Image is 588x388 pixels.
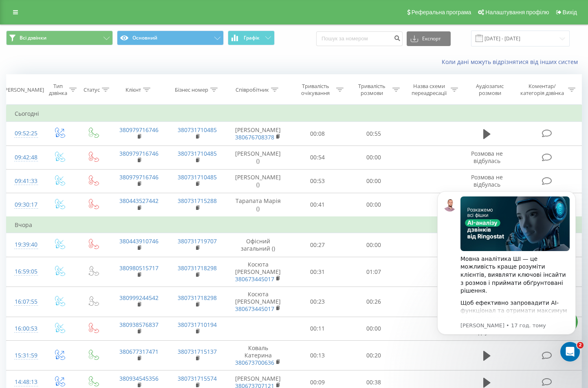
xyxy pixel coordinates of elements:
[289,145,346,169] td: 00:54
[84,86,100,93] div: Статус
[471,173,503,188] span: Розмова не відбулась
[227,169,289,193] td: [PERSON_NAME] ()
[346,340,402,370] td: 00:20
[563,9,577,15] span: Вихід
[15,264,34,280] div: 16:59:05
[178,173,217,181] a: 380731710485
[346,233,402,257] td: 00:00
[227,122,289,145] td: [PERSON_NAME]
[119,321,159,328] a: 380938576837
[289,193,346,217] td: 00:41
[442,58,582,66] a: Коли дані можуть відрізнятися вiд інших систем
[119,294,159,302] a: 380999244542
[289,340,346,370] td: 00:13
[119,126,159,134] a: 380979716746
[289,287,346,317] td: 00:23
[346,287,402,317] td: 00:26
[178,126,217,134] a: 380731710485
[15,348,34,364] div: 15:31:59
[20,35,46,41] span: Всі дзвінки
[560,342,580,362] iframe: Intercom live chat
[227,233,289,257] td: Офісний загальний ()
[227,340,289,370] td: Коваль Катерина
[178,294,217,302] a: 380731718298
[289,317,346,340] td: 00:11
[471,150,503,165] span: Розмова не відбулась
[316,31,403,46] input: Пошук за номером
[15,173,34,189] div: 09:41:33
[178,237,217,245] a: 380731719707
[228,31,275,45] button: Графік
[227,193,289,217] td: Тарапата Марія ()
[175,86,208,93] div: Бізнес номер
[15,237,34,253] div: 19:39:40
[7,217,582,233] td: Вчора
[126,86,141,93] div: Клієнт
[235,275,274,283] a: 380673445017
[119,264,159,272] a: 380980515717
[178,264,217,272] a: 380731718298
[227,287,289,317] td: Косюта [PERSON_NAME]
[244,35,260,41] span: Графік
[227,145,289,169] td: [PERSON_NAME] ()
[6,31,113,45] button: Всі дзвінки
[49,83,67,97] div: Тип дзвінка
[346,257,402,287] td: 01:07
[425,179,588,366] iframe: Intercom notifications повідомлення
[236,86,269,93] div: Співробітник
[178,197,217,205] a: 380731715288
[407,31,451,46] button: Експорт
[346,193,402,217] td: 00:00
[119,173,159,181] a: 380979716746
[289,169,346,193] td: 00:53
[235,359,274,366] a: 380673700636
[119,150,159,157] a: 380979716746
[353,83,390,97] div: Тривалість розмови
[227,257,289,287] td: Косюта [PERSON_NAME]
[15,321,34,337] div: 16:00:53
[289,122,346,145] td: 00:08
[289,233,346,257] td: 00:27
[3,86,44,93] div: [PERSON_NAME]
[119,375,159,382] a: 380934545356
[412,9,471,15] span: Реферальна програма
[119,197,159,205] a: 380443527442
[235,305,274,313] a: 380673445017
[346,317,402,340] td: 00:00
[178,321,217,328] a: 380731710194
[15,197,34,213] div: 09:30:17
[289,257,346,287] td: 00:31
[178,375,217,382] a: 380731715574
[346,145,402,169] td: 00:00
[178,348,217,355] a: 380731715137
[178,150,217,157] a: 380731710485
[485,9,549,15] span: Налаштування профілю
[117,31,224,45] button: Основний
[297,83,334,97] div: Тривалість очікування
[518,83,566,97] div: Коментар/категорія дзвінка
[346,122,402,145] td: 00:55
[7,106,582,122] td: Сьогодні
[235,133,274,141] a: 380676708378
[409,83,449,97] div: Назва схеми переадресації
[346,169,402,193] td: 00:00
[467,83,512,97] div: Аудіозапис розмови
[119,237,159,245] a: 380443910746
[15,294,34,310] div: 16:07:55
[15,150,34,165] div: 09:42:48
[15,126,34,141] div: 09:52:25
[119,348,159,355] a: 380677317471
[577,342,584,348] span: 2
